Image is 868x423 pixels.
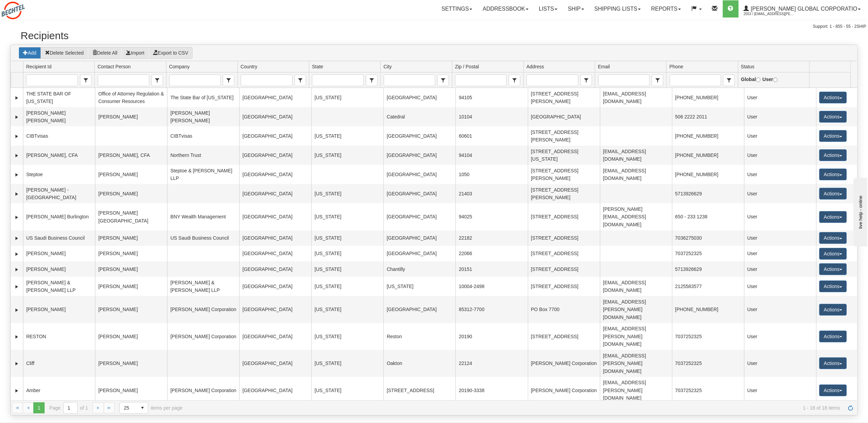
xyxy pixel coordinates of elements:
button: Export to CSV [149,47,193,59]
input: Contact Person [98,75,149,86]
td: US Saudi Business Council [23,230,95,246]
a: Shipping lists [589,0,646,18]
td: [PERSON_NAME] [23,261,95,277]
span: Phone [723,75,735,86]
td: [PERSON_NAME] & [PERSON_NAME] LLP [23,277,95,296]
td: [GEOGRAPHIC_DATA] [383,230,455,246]
td: User [744,323,816,350]
td: [GEOGRAPHIC_DATA] [239,203,311,230]
td: User [744,246,816,261]
button: Actions [819,232,847,244]
span: Recipient Id [80,75,92,86]
td: [STREET_ADDRESS][US_STATE] [528,146,600,165]
td: Chantilly [383,261,455,277]
td: [US_STATE] [311,323,383,350]
span: Email [652,75,663,86]
a: Expand [13,360,20,367]
td: [GEOGRAPHIC_DATA] [239,277,311,296]
span: 25 [124,404,133,411]
td: [GEOGRAPHIC_DATA] [239,88,311,107]
td: [GEOGRAPHIC_DATA] [383,126,455,146]
button: Actions [819,169,847,180]
td: [PERSON_NAME] [PERSON_NAME] [167,107,239,126]
span: Page of 1 [49,402,88,414]
td: [GEOGRAPHIC_DATA] [239,230,311,246]
td: User [744,230,816,246]
td: filter cell [166,72,238,88]
td: RESTON [23,323,95,350]
span: Address [526,63,544,70]
a: Expand [13,266,20,273]
td: [US_STATE] [311,184,383,203]
td: [EMAIL_ADDRESS][DOMAIN_NAME] [600,88,672,107]
span: Page sizes drop down [119,402,148,414]
td: 20151 [455,261,528,277]
span: Contact Person [151,75,163,86]
a: [PERSON_NAME] Global Corporatio 2553 / [EMAIL_ADDRESS][PERSON_NAME][DOMAIN_NAME] [739,0,866,18]
td: User [744,277,816,296]
td: User [744,146,816,165]
td: [US_STATE] [311,246,383,261]
a: Expand [13,171,20,178]
button: Delete Selected [40,47,88,59]
a: Expand [13,235,20,242]
input: Global [756,78,761,82]
td: [PERSON_NAME] Corporation [167,296,239,323]
span: City [437,75,449,86]
td: PO Box 7700 [528,296,600,323]
td: [EMAIL_ADDRESS][DOMAIN_NAME] [600,277,672,296]
td: User [744,165,816,184]
input: State [312,75,363,86]
td: [PHONE_NUMBER] [672,88,744,107]
td: Steptoe [23,165,95,184]
td: 22124 [455,350,528,377]
button: Actions [819,92,847,103]
td: [GEOGRAPHIC_DATA] [383,146,455,165]
td: [PERSON_NAME][EMAIL_ADDRESS][DOMAIN_NAME] [600,203,672,230]
td: 22182 [455,230,528,246]
td: CIBTvisas [167,126,239,146]
td: 60601 [455,126,528,146]
input: Phone [670,75,721,86]
span: Page 1 [33,402,44,413]
span: Country [294,75,306,86]
td: [GEOGRAPHIC_DATA] [383,165,455,184]
td: 94104 [455,146,528,165]
span: State [366,75,378,86]
span: City [383,63,392,70]
td: [PERSON_NAME] [23,246,95,261]
td: filter cell [523,72,595,88]
td: [GEOGRAPHIC_DATA] [239,261,311,277]
td: filter cell [309,72,380,88]
td: [EMAIL_ADDRESS][DOMAIN_NAME] [600,146,672,165]
td: 2125583577 [672,277,744,296]
span: Zip / Postal [509,75,520,86]
td: User [744,184,816,203]
a: Expand [13,214,20,221]
td: [STREET_ADDRESS] [528,230,600,246]
td: [PERSON_NAME] Corporation [167,377,239,404]
td: [EMAIL_ADDRESS][PERSON_NAME][DOMAIN_NAME] [600,377,672,404]
button: Actions [819,248,847,260]
td: 7037252325 [672,377,744,404]
td: Northern Trust [167,146,239,165]
span: State [312,63,323,70]
a: Addressbook [477,0,534,18]
td: 94025 [455,203,528,230]
td: [US_STATE] [311,296,383,323]
a: Expand [13,251,20,258]
td: [GEOGRAPHIC_DATA] [383,203,455,230]
td: [EMAIL_ADDRESS][PERSON_NAME][DOMAIN_NAME] [600,296,672,323]
span: select [581,75,592,86]
td: 5713926629 [672,184,744,203]
td: Reston [383,323,455,350]
td: [PERSON_NAME] [95,296,167,323]
td: User [744,88,816,107]
img: logo2553.jpg [2,2,25,19]
button: Actions [819,281,847,292]
td: [PERSON_NAME] [95,184,167,203]
button: Actions [819,149,847,161]
span: Country [241,63,257,70]
td: 7037252325 [672,350,744,377]
span: select [724,75,734,86]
